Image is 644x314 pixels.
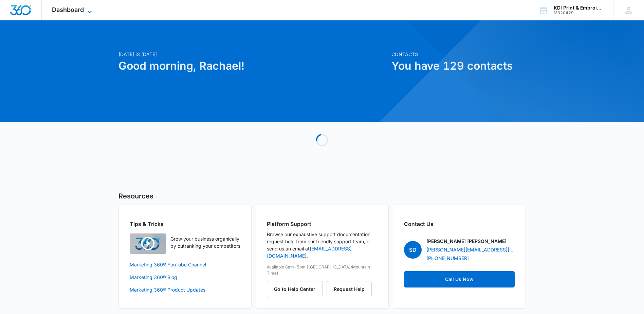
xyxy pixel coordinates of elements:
a: Marketing 360® Blog [130,274,240,281]
span: SD [404,241,422,259]
h1: Good morning, Rachael! [118,58,387,74]
div: account id [554,11,603,15]
a: [PHONE_NUMBER] [426,255,469,262]
a: Go to Help Center [267,286,327,292]
a: Marketing 360® Product Updates [130,286,240,293]
h2: Tips & Tricks [130,220,240,228]
h5: Resources [118,191,526,201]
div: account name [554,5,603,11]
a: Call Us Now [404,271,515,287]
h2: Platform Support [267,220,378,228]
p: [PERSON_NAME] [PERSON_NAME] [426,238,507,245]
p: Contacts [391,51,526,58]
h1: You have 129 contacts [391,58,526,74]
a: Request Help [327,286,372,292]
span: Dashboard [52,6,84,13]
p: Available 8am-5pm ([GEOGRAPHIC_DATA]/Mountain Time) [267,264,378,276]
p: Grow your business organically by outranking your competitors [170,235,240,249]
img: Quick Overview Video [130,233,166,254]
a: Marketing 360® YouTube Channel [130,261,240,268]
button: Go to Help Center [267,281,323,297]
p: [DATE] is [DATE] [118,51,387,58]
button: Request Help [327,281,372,297]
h2: Contact Us [404,220,515,228]
a: [PERSON_NAME][EMAIL_ADDRESS][PERSON_NAME][DOMAIN_NAME] [426,246,515,253]
p: Browse our exhaustive support documentation, request help from our friendly support team, or send... [267,231,378,259]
